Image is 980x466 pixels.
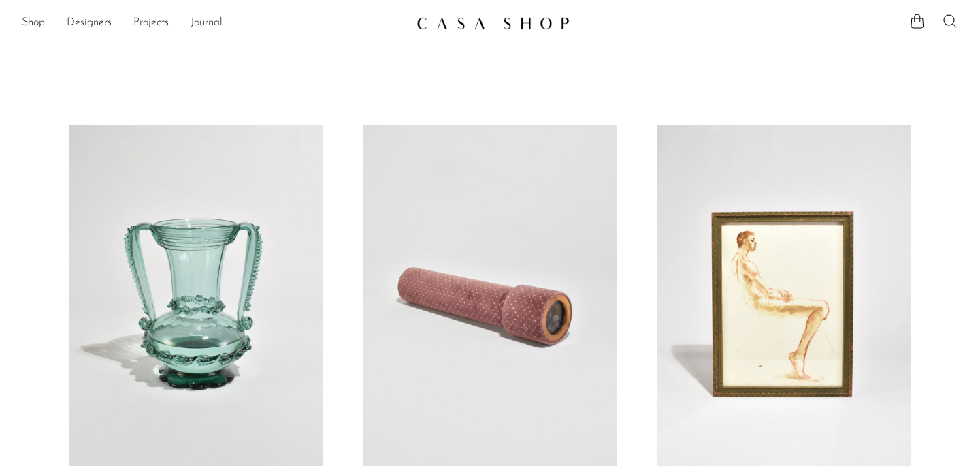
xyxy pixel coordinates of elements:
a: Journal [191,14,223,32]
a: Projects [133,14,169,32]
ul: NEW HEADER MENU [22,12,406,35]
a: Designers [67,14,112,32]
a: Shop [22,14,45,32]
nav: Desktop navigation [22,12,406,35]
